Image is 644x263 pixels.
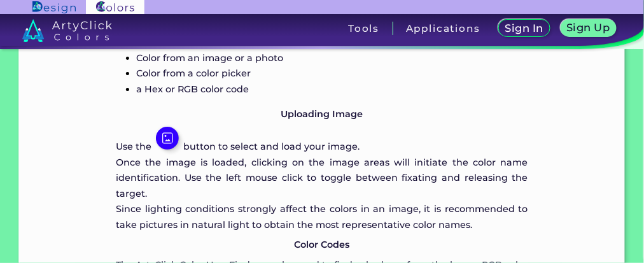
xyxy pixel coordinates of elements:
[136,66,528,81] p: Color from a color picker
[136,82,528,97] p: a Hex or RGB color code
[500,20,548,36] a: Sign In
[116,106,528,122] p: Uploading Image
[156,127,179,150] img: icon_image_white.svg
[116,201,528,232] p: Since lighting conditions strongly affect the colors in an image, it is recommended to take pictu...
[507,24,542,33] h5: Sign In
[136,50,528,66] p: Color from an image or a photo
[22,19,112,42] img: logo_artyclick_colors_white.svg
[406,24,480,33] h3: Applications
[563,20,614,36] a: Sign Up
[32,1,75,13] img: ArtyClick Design logo
[116,237,528,252] p: Color Codes
[116,127,528,154] p: Use the button to select and load your image.
[116,155,528,201] p: Once the image is loaded, clicking on the image areas will initiate the color name identification...
[568,23,608,32] h5: Sign Up
[348,24,379,33] h3: Tools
